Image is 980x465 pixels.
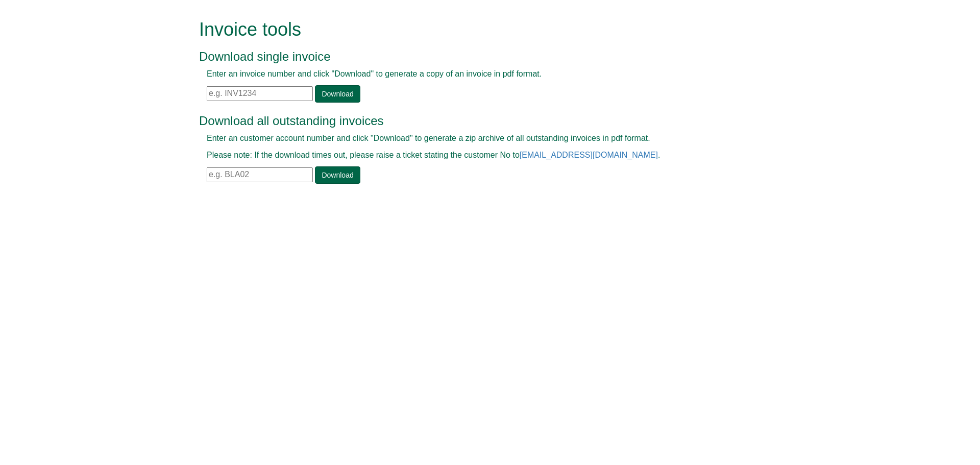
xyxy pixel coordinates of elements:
[207,68,750,80] p: Enter an invoice number and click "Download" to generate a copy of an invoice in pdf format.
[207,86,313,101] input: e.g. INV1234
[207,167,313,182] input: e.g. BLA02
[207,133,750,144] p: Enter an customer account number and click "Download" to generate a zip archive of all outstandin...
[520,151,658,159] a: [EMAIL_ADDRESS][DOMAIN_NAME]
[315,166,360,184] a: Download
[199,50,758,63] h3: Download single invoice
[199,114,758,128] h3: Download all outstanding invoices
[207,150,750,161] p: Please note: If the download times out, please raise a ticket stating the customer No to .
[315,85,360,103] a: Download
[199,19,758,40] h1: Invoice tools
